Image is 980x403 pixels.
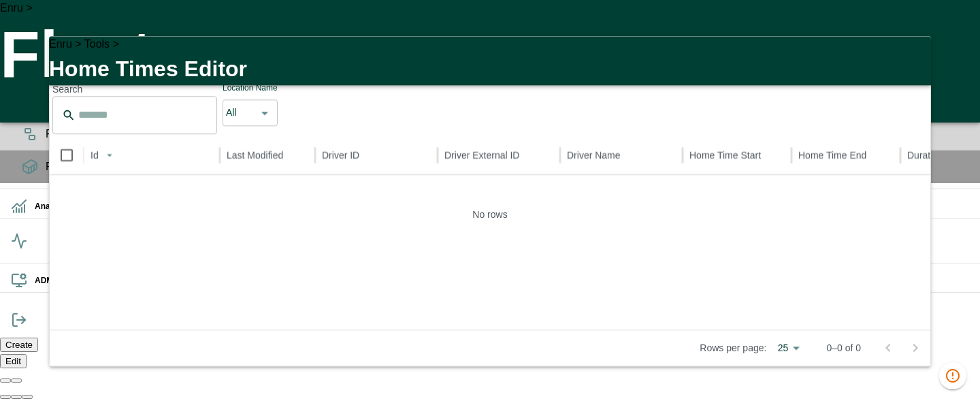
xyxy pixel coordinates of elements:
[700,342,766,355] p: Rows per page:
[762,146,781,165] button: Sort
[226,105,256,120] div: All
[361,146,380,165] button: Sort
[22,395,33,399] button: Zoom to fit
[52,82,217,96] div: Search
[826,342,861,355] p: 0–0 of 0
[49,52,931,85] h1: Home Times Editor
[521,146,540,165] button: Sort
[227,150,283,161] div: Last Modified
[11,395,22,399] button: Zoom out
[5,340,33,350] label: Create
[689,150,761,161] div: Home Time Start
[939,362,966,389] button: 1400 data issues
[868,146,887,165] button: Sort
[50,175,930,254] div: No rows
[284,146,304,165] button: Sort
[223,82,278,94] label: Location Name
[46,126,969,142] span: Fleet
[100,146,119,165] button: Sort
[52,96,217,137] div: Search
[91,150,99,161] div: Id
[444,150,519,161] div: Driver External ID
[35,200,969,213] h6: Analytics
[35,274,969,287] h6: ADMIN
[322,150,359,161] div: Driver ID
[907,150,943,161] div: Duration
[798,150,866,161] div: Home Time End
[5,356,21,366] label: Edit
[49,36,931,52] div: Enru > Tools >
[772,338,804,358] div: 25
[46,159,969,175] span: Freight
[11,378,22,383] button: Collapse all
[33,93,57,123] button: Manual Assignment
[567,150,621,161] div: Driver Name
[622,146,641,165] button: Sort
